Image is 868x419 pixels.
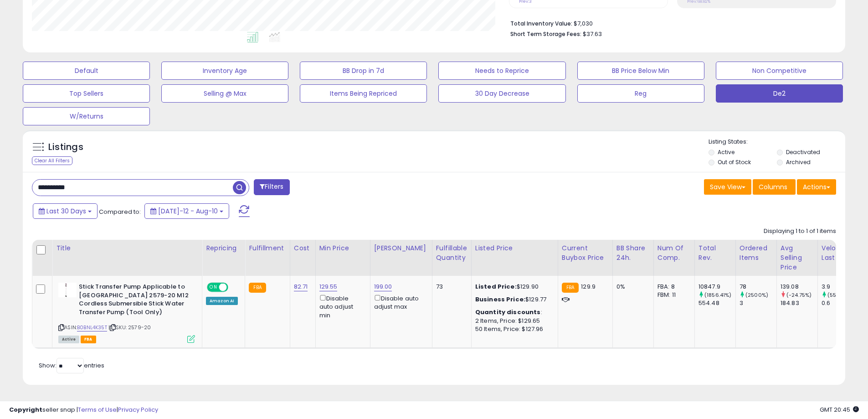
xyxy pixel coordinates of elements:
span: Compared to: [99,207,141,216]
div: 3.9 [822,283,858,291]
div: Title [56,243,198,253]
button: Selling @ Max [161,84,288,103]
label: Active [718,148,734,156]
div: Fulfillable Quantity [436,243,467,263]
button: Non Competitive [716,62,843,80]
div: Repricing [206,243,241,253]
button: Actions [797,179,836,195]
div: [PERSON_NAME] [374,243,428,253]
div: Displaying 1 to 1 of 1 items [764,227,836,236]
span: All listings currently available for purchase on Amazon [58,336,79,343]
div: BB Share 24h. [616,243,650,263]
div: 73 [436,283,464,291]
div: ASIN: [58,283,195,342]
b: Quantity discounts [475,308,541,316]
label: Out of Stock [718,158,751,166]
div: 3 [740,299,776,307]
small: (1856.41%) [704,291,732,299]
div: Avg Selling Price [781,243,814,272]
div: : [475,308,551,316]
span: 129.9 [581,282,596,291]
small: (550%) [827,291,847,299]
span: Show: entries [39,361,104,370]
div: Cost [294,243,312,253]
button: Save View [704,179,751,195]
span: | SKU: 2579-20 [108,324,151,331]
p: Listing States: [709,138,845,146]
div: 0% [616,283,647,291]
small: FBA [249,283,266,293]
button: Items Being Repriced [300,84,427,103]
div: Current Buybox Price [562,243,609,263]
b: Total Inventory Value: [510,20,572,27]
b: Business Price: [475,295,525,304]
div: 184.83 [781,299,817,307]
button: Top Sellers [23,84,150,103]
div: 554.48 [699,299,735,307]
label: Archived [786,158,811,166]
strong: Copyright [9,405,42,414]
div: 2 Items, Price: $129.65 [475,317,551,325]
div: Fulfillment [249,243,286,253]
small: (2500%) [745,291,768,299]
button: W/Returns [23,107,150,125]
b: Short Term Storage Fees: [510,30,581,38]
div: 0.6 [822,299,858,307]
small: FBA [562,283,579,293]
div: $129.77 [475,295,551,304]
div: Listed Price [475,243,554,253]
div: 10847.9 [699,283,735,291]
div: Disable auto adjust min [319,293,363,320]
div: Num of Comp. [657,243,691,263]
button: BB Price Below Min [577,62,704,80]
b: Listed Price: [475,282,517,291]
a: B0BNL4K35T [77,324,107,331]
div: Disable auto adjust max [374,293,425,311]
div: Amazon AI [206,297,238,305]
b: Stick Transfer Pump Applicable to [GEOGRAPHIC_DATA] 2579-20 M12 Cordless Submersible Stick Water ... [79,283,190,319]
div: Clear All Filters [32,156,72,165]
span: [DATE]-12 - Aug-10 [158,207,218,216]
span: OFF [227,284,241,291]
span: 2025-09-10 20:45 GMT [820,405,859,414]
span: FBA [81,336,96,343]
div: Min Price [319,243,366,253]
button: Filters [254,179,289,195]
button: Reg [577,84,704,103]
span: Last 30 Days [46,207,86,216]
h5: Listings [48,141,83,154]
div: FBM: 11 [657,291,688,299]
div: Total Rev. [699,243,732,263]
a: 129.55 [319,282,338,291]
a: 82.71 [294,282,308,291]
a: Privacy Policy [118,405,158,414]
div: Velocity Last 30d [822,243,855,263]
div: seller snap | | [9,406,158,414]
button: Default [23,62,150,80]
button: Needs to Reprice [438,62,565,80]
li: $7,030 [510,17,829,28]
div: Ordered Items [740,243,773,263]
label: Deactivated [786,148,820,156]
button: [DATE]-12 - Aug-10 [144,203,229,219]
div: 50 Items, Price: $127.96 [475,325,551,333]
a: 199.00 [374,282,392,291]
button: De2 [716,84,843,103]
small: (-24.75%) [786,291,812,299]
div: 78 [740,283,776,291]
button: BB Drop in 7d [300,62,427,80]
a: Terms of Use [78,405,117,414]
div: 139.08 [781,283,817,291]
div: FBA: 8 [657,283,688,291]
span: $37.63 [583,30,602,38]
button: 30 Day Decrease [438,84,565,103]
button: Inventory Age [161,62,288,80]
img: 11dCXJQXDTL._SL40_.jpg [58,283,77,297]
button: Last 30 Days [33,203,98,219]
span: Columns [759,182,787,191]
span: ON [208,284,219,291]
div: $129.90 [475,283,551,291]
button: Columns [753,179,796,195]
